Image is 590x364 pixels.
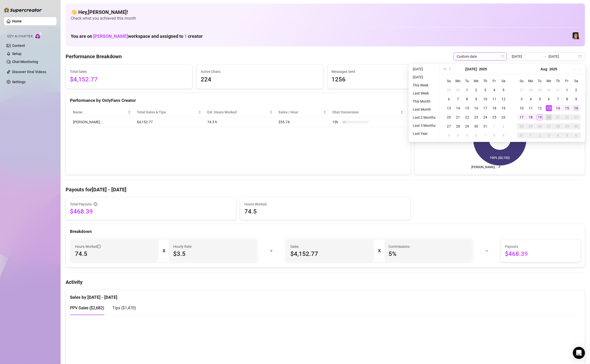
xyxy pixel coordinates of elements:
div: 26 [537,123,543,129]
div: Open Intercom Messenger [573,347,585,359]
td: [PERSON_NAME]… [70,117,134,127]
li: This Week [411,82,438,88]
span: 5 % [389,250,468,258]
td: 2025-08-17 [517,113,526,122]
div: 3 [482,87,488,93]
div: 5 [500,87,506,93]
span: $3.5 [173,250,253,258]
div: 7 [555,96,561,102]
td: 2025-09-02 [535,131,544,140]
span: [PERSON_NAME] [93,34,128,39]
td: 2025-09-05 [562,131,572,140]
div: X [163,247,165,255]
td: 2025-07-19 [499,104,508,113]
div: 5 [564,132,570,138]
span: 15 % [332,119,340,125]
h1: You are on workspace and assigned to creator [71,34,203,39]
td: 2025-08-10 [517,104,526,113]
th: Th [481,76,490,85]
button: Choose a month [465,64,477,74]
th: We [472,76,481,85]
div: 17 [519,114,525,120]
div: 11 [491,96,497,102]
td: 2025-08-19 [535,113,544,122]
div: 9 [573,96,579,102]
td: 2025-07-01 [463,85,472,95]
div: 30 [546,87,552,93]
div: 29 [564,123,570,129]
th: Su [444,76,453,85]
div: 4 [528,96,534,102]
div: 29 [464,123,470,129]
div: 30 [473,123,479,129]
div: 9 [473,96,479,102]
td: 2025-09-04 [553,131,562,140]
td: 2025-08-13 [544,104,553,113]
td: 2025-07-25 [490,113,499,122]
div: 18 [528,114,534,120]
text: [PERSON_NAME]… [471,165,497,169]
td: 2025-08-02 [572,85,581,95]
span: Hours Worked [244,201,406,207]
div: 2 [500,123,506,129]
td: 2025-07-13 [444,104,453,113]
span: Name [73,109,127,115]
td: 2025-07-21 [453,113,463,122]
div: 3 [546,132,552,138]
div: 2 [537,132,543,138]
td: 2025-08-28 [553,122,562,131]
td: 2025-07-27 [517,85,526,95]
div: 17 [482,105,488,111]
span: calendar [501,55,504,58]
div: 8 [464,96,470,102]
div: 23 [573,114,579,120]
span: $4,152.77 [290,250,370,258]
td: 2025-09-01 [526,131,535,140]
h4: 👋 Hey, [PERSON_NAME] ! [71,9,580,16]
th: Tu [535,76,544,85]
span: swap-right [543,54,547,58]
div: 20 [546,114,552,120]
span: info-circle [97,245,101,248]
a: Setup [12,52,21,56]
a: Settings [12,80,25,84]
span: Active Chats [201,69,319,74]
div: 31 [519,132,525,138]
span: 74.5 [244,207,406,216]
div: 25 [528,123,534,129]
td: 2025-07-15 [463,104,472,113]
td: 2025-08-22 [562,113,572,122]
td: 2025-07-31 [481,122,490,131]
td: 2025-07-23 [472,113,481,122]
td: 2025-08-20 [544,113,553,122]
div: 5 [537,96,543,102]
div: 21 [455,114,461,120]
div: 29 [446,87,452,93]
div: 25 [491,114,497,120]
div: 21 [555,114,561,120]
span: Total Sales & Tips [137,109,197,115]
span: info-circle [94,202,97,206]
td: 2025-07-12 [499,95,508,104]
th: Th [553,76,562,85]
article: Hourly Rate [173,244,192,249]
li: This Month [411,98,438,104]
td: 2025-08-12 [535,104,544,113]
div: X [378,247,380,255]
div: 7 [455,96,461,102]
div: 26 [500,114,506,120]
div: 1 [528,132,534,138]
a: Discover Viral Videos [12,70,46,74]
th: Fr [490,76,499,85]
h4: Performance Breakdown [66,53,122,60]
span: to [543,54,547,58]
div: 8 [564,96,570,102]
span: Payouts [505,244,576,249]
div: 28 [528,87,534,93]
div: 1 [464,87,470,93]
td: 2025-08-07 [553,95,562,104]
div: 1 [491,123,497,129]
td: 2025-07-11 [490,95,499,104]
div: 28 [555,123,561,129]
button: Last year (Control + left) [442,64,447,74]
